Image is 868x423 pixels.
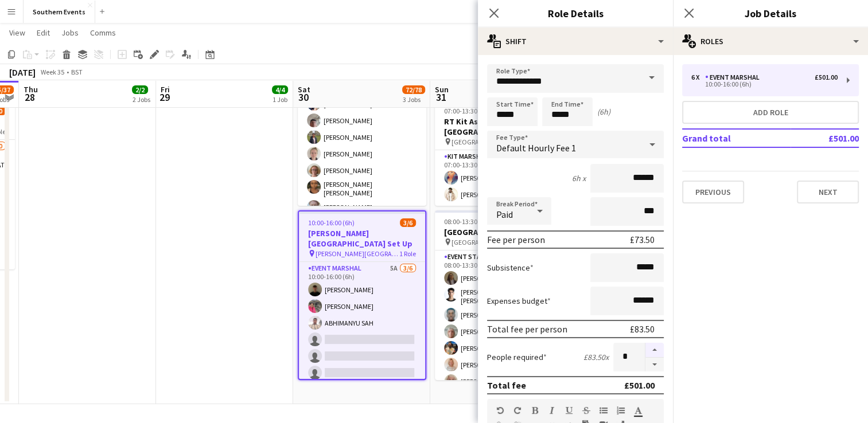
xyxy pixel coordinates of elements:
[9,66,36,78] div: [DATE]
[435,150,563,206] app-card-role: Kit Marshal2/207:00-13:30 (6h30m)[PERSON_NAME][PERSON_NAME]
[797,181,859,203] button: Next
[630,234,655,245] div: £73.50
[572,173,586,183] div: 6h x
[5,25,30,40] a: View
[57,25,83,40] a: Jobs
[71,68,83,76] div: BST
[400,218,416,227] span: 3/6
[399,249,416,258] span: 1 Role
[682,101,859,124] button: Add role
[298,84,310,95] span: Sat
[403,95,425,104] div: 3 Jobs
[691,81,838,87] div: 10:00-16:00 (6h)
[433,91,449,104] span: 31
[24,1,95,23] button: Southern Events
[487,263,534,273] label: Subsistence
[38,68,67,76] span: Week 35
[85,25,120,40] a: Comms
[435,100,563,206] app-job-card: 07:00-13:30 (6h30m)2/2RT Kit Assistant - [GEOGRAPHIC_DATA] [GEOGRAPHIC_DATA]1 RoleKit Marshal2/20...
[32,25,55,40] a: Edit
[435,227,563,237] h3: [GEOGRAPHIC_DATA]
[444,107,504,115] span: 07:00-13:30 (6h30m)
[9,28,25,38] span: View
[159,91,170,104] span: 29
[273,95,287,104] div: 1 Job
[496,142,576,154] span: Default Hourly Fee 1
[682,181,744,203] button: Previous
[478,28,673,55] div: Shift
[61,28,79,38] span: Jobs
[435,210,563,380] app-job-card: 08:00-13:30 (5h30m)21/25[GEOGRAPHIC_DATA] [GEOGRAPHIC_DATA]1 RoleEvent Staff 20258A21/2508:00-13:...
[451,138,515,146] span: [GEOGRAPHIC_DATA]
[496,209,513,220] span: Paid
[673,28,868,55] div: Roles
[308,218,355,227] span: 10:00-16:00 (6h)
[478,6,673,21] h3: Role Details
[487,296,551,306] label: Expenses budget
[513,406,521,415] button: Redo
[791,129,859,147] td: £501.00
[451,238,515,246] span: [GEOGRAPHIC_DATA]
[296,91,310,104] span: 30
[691,73,705,81] div: 6 x
[133,95,150,104] div: 2 Jobs
[705,73,764,81] div: Event Marshal
[22,91,38,104] span: 28
[634,406,642,415] button: Text Color
[298,210,426,380] app-job-card: 10:00-16:00 (6h)3/6[PERSON_NAME][GEOGRAPHIC_DATA] Set Up [PERSON_NAME][GEOGRAPHIC_DATA] Tri Set U...
[565,406,573,415] button: Underline
[645,343,664,358] button: Increase
[487,323,567,335] div: Total fee per person
[682,129,791,147] td: Grand total
[583,352,609,362] div: £83.50 x
[435,116,563,137] h3: RT Kit Assistant - [GEOGRAPHIC_DATA]
[673,6,868,21] h3: Job Details
[90,28,116,38] span: Comms
[161,84,170,95] span: Fri
[617,406,625,415] button: Ordered List
[496,406,504,415] button: Undo
[600,406,608,415] button: Unordered List
[316,249,399,258] span: [PERSON_NAME][GEOGRAPHIC_DATA] Tri Set Up
[630,323,655,335] div: £83.50
[531,406,539,415] button: Bold
[487,379,526,391] div: Total fee
[487,352,547,362] label: People required
[402,85,425,94] span: 72/78
[299,228,425,249] h3: [PERSON_NAME][GEOGRAPHIC_DATA] Set Up
[597,107,610,117] div: (6h)
[298,36,426,206] app-job-card: 07:00-14:00 (7h)67/70Henley Trails 10k + Half [GEOGRAPHIC_DATA][PERSON_NAME]1 RoleEvent Staff 202...
[815,73,838,81] div: £501.00
[132,85,148,94] span: 2/2
[645,358,664,372] button: Decrease
[487,234,545,245] div: Fee per person
[272,85,288,94] span: 4/4
[444,217,504,226] span: 08:00-13:30 (5h30m)
[582,406,590,415] button: Strikethrough
[37,28,50,38] span: Edit
[624,379,655,391] div: £501.00
[299,262,425,384] app-card-role: Event Marshal5A3/610:00-16:00 (6h)[PERSON_NAME][PERSON_NAME]ABHIMANYU SAH
[24,84,38,95] span: Thu
[548,406,556,415] button: Italic
[435,84,449,95] span: Sun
